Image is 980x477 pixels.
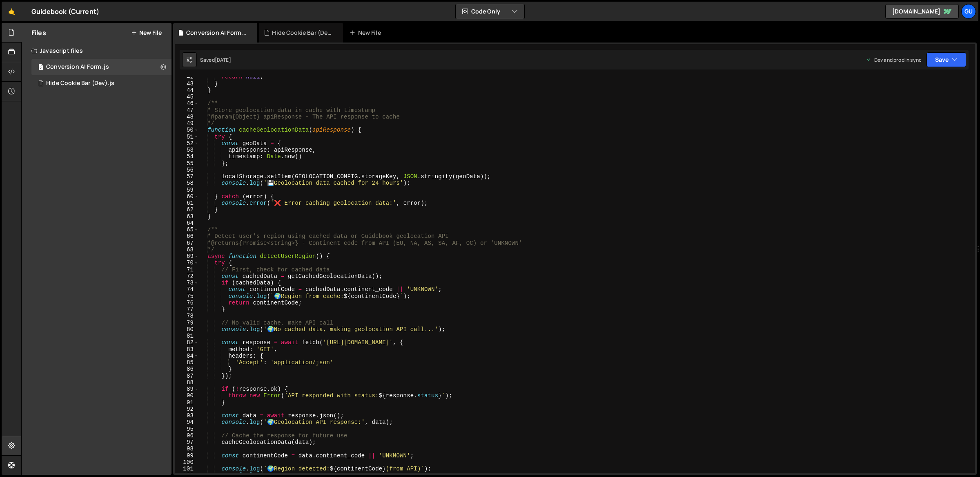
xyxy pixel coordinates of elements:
[175,293,199,300] div: 75
[961,4,976,19] a: Gu
[31,75,171,92] div: 16498/45674.js
[175,379,199,386] div: 88
[175,220,199,226] div: 64
[175,160,199,167] div: 55
[175,306,199,313] div: 77
[175,266,199,273] div: 71
[175,94,199,100] div: 45
[175,452,199,459] div: 99
[175,200,199,206] div: 61
[175,81,199,87] div: 43
[175,260,199,266] div: 70
[175,167,199,173] div: 56
[175,134,199,140] div: 51
[175,187,199,193] div: 59
[866,56,922,63] div: Dev and prod in sync
[175,280,199,286] div: 73
[175,386,199,392] div: 89
[215,56,231,63] div: [DATE]
[175,426,199,432] div: 95
[175,226,199,233] div: 65
[31,7,99,16] div: Guidebook (Current)
[175,346,199,353] div: 83
[175,320,199,326] div: 79
[175,459,199,466] div: 100
[927,52,966,67] button: Save
[175,419,199,425] div: 94
[175,406,199,412] div: 92
[38,65,43,71] span: 2
[456,4,524,19] button: Code Only
[175,120,199,127] div: 49
[175,300,199,306] div: 76
[175,392,199,399] div: 90
[175,333,199,339] div: 81
[175,100,199,107] div: 46
[885,4,959,19] a: [DOMAIN_NAME]
[175,87,199,94] div: 44
[131,29,162,36] button: New File
[175,273,199,280] div: 72
[175,339,199,346] div: 82
[175,432,199,439] div: 96
[175,253,199,260] div: 69
[175,74,199,80] div: 42
[175,446,199,452] div: 98
[186,29,247,37] div: Conversion AI Form .js
[175,240,199,246] div: 67
[175,153,199,160] div: 54
[175,107,199,114] div: 47
[22,43,171,59] div: Javascript files
[31,59,171,75] div: 16498/46815.js
[175,213,199,220] div: 63
[46,63,109,71] div: Conversion AI Form .js
[175,193,199,200] div: 60
[175,326,199,333] div: 80
[175,412,199,419] div: 93
[46,80,114,87] div: Hide Cookie Bar (Dev).js
[175,246,199,253] div: 68
[175,140,199,147] div: 52
[200,56,231,63] div: Saved
[175,399,199,406] div: 91
[175,313,199,319] div: 78
[350,29,384,37] div: New File
[31,28,46,37] h2: Files
[175,206,199,213] div: 62
[175,439,199,446] div: 97
[2,2,22,21] a: 🤙
[175,127,199,133] div: 50
[175,359,199,366] div: 85
[175,180,199,186] div: 58
[175,233,199,240] div: 66
[272,29,333,37] div: Hide Cookie Bar (Dev).js
[175,147,199,153] div: 53
[175,286,199,293] div: 74
[175,366,199,372] div: 86
[175,114,199,120] div: 48
[175,373,199,379] div: 87
[175,466,199,472] div: 101
[175,353,199,359] div: 84
[175,173,199,180] div: 57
